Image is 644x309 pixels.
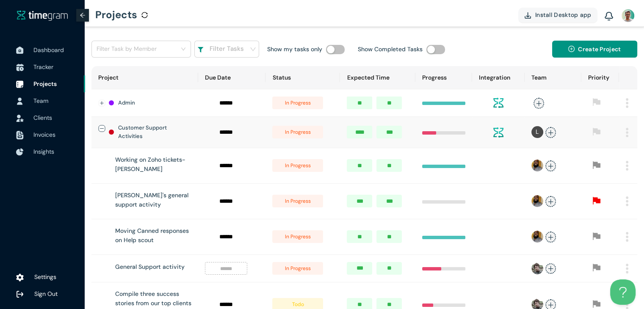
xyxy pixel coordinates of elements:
[592,98,601,106] span: flag
[99,125,105,132] button: Collapse row
[16,47,24,54] img: DashboardIcon
[33,114,52,121] span: Clients
[525,12,531,19] img: DownloadApp
[626,232,628,242] img: MenuIcon.83052f96084528689178504445afa2f4.svg
[16,63,24,71] img: TimeTrackerIcon
[472,66,525,89] th: Integration
[578,44,621,54] span: Create Project
[16,131,24,140] img: InvoiceIcon
[115,190,191,209] h1: [PERSON_NAME]'s general support activity
[592,263,601,272] span: flag
[592,161,601,169] span: flag
[545,160,556,171] span: plus
[16,97,24,105] img: UserIcon
[357,44,422,54] h1: Show Completed Tasks
[622,9,634,22] img: UserIcon
[592,127,601,136] span: flag
[531,160,543,171] img: assets%2FuserImages%2FCfNzFLwCBsfM080pmWUNsvXDkb83
[536,125,539,138] span: L
[415,66,472,89] th: Progress
[33,80,57,88] span: Projects
[626,98,628,108] img: MenuIcon.83052f96084528689178504445afa2f4.svg
[99,100,105,107] button: Expand row
[267,44,322,54] h1: Show my tasks only
[340,66,415,89] th: Expected Time
[525,66,581,89] th: Team
[531,231,543,243] img: assets%2FuserImages%2FCfNzFLwCBsfM080pmWUNsvXDkb83
[531,262,543,274] img: assets%2FuserImages%2FTheon%20Greyjoy.jpg
[33,97,48,105] span: Team
[272,195,323,207] span: in progress
[545,232,556,242] span: plus
[581,66,619,89] th: Priority
[535,10,591,19] span: Install Desktop app
[16,273,24,282] img: settings.78e04af822cf15d41b38c81147b09f22.svg
[210,44,244,54] h1: Filter Tasks
[118,99,135,107] h1: Admin
[115,262,185,274] div: General Support activity
[16,148,24,156] img: InsightsIcon
[109,99,191,107] div: Admin
[198,66,265,89] th: Due Date
[16,115,24,122] img: InvoiceIcon
[272,230,323,243] span: in progress
[605,12,613,21] img: BellIcon
[33,148,54,155] span: Insights
[115,226,191,245] h1: Moving Canned responses on Help scout
[115,226,191,248] div: Moving Canned responses on Help scout
[272,262,323,275] span: in progress
[531,195,543,207] img: assets%2FuserImages%2FCfNzFLwCBsfM080pmWUNsvXDkb83
[626,196,628,206] img: MenuIcon.83052f96084528689178504445afa2f4.svg
[115,262,185,271] h1: General Support activity
[95,2,137,28] h1: Projects
[33,63,53,71] span: Tracker
[592,196,601,205] span: flag
[115,155,191,177] div: Working on Zoho tickets- [PERSON_NAME]
[272,97,323,109] span: in progress
[493,127,503,138] img: integration
[493,98,503,108] img: integration
[33,131,55,138] span: Invoices
[533,98,544,108] span: plus
[265,66,340,89] th: Status
[141,12,148,18] span: sync
[118,124,190,141] h1: Customer Support Activities
[80,12,86,18] span: arrow-left
[197,47,204,53] img: filterIcon
[626,128,628,138] img: MenuIcon.83052f96084528689178504445afa2f4.svg
[626,264,628,273] img: MenuIcon.83052f96084528689178504445afa2f4.svg
[115,190,191,212] div: [PERSON_NAME]'s general support activity
[610,279,636,305] iframe: Toggle Customer Support
[250,46,256,52] span: down
[115,155,191,174] h1: Working on Zoho tickets- [PERSON_NAME]
[272,159,323,172] span: in progress
[16,80,24,88] img: ProjectIcon
[545,127,556,138] span: plus
[34,273,56,281] span: Settings
[17,10,68,20] img: timegram
[592,300,601,308] span: flag
[518,8,597,22] button: Install Desktop app
[552,41,638,58] button: plus-circleCreate Project
[568,46,575,53] span: plus-circle
[626,161,628,171] img: MenuIcon.83052f96084528689178504445afa2f4.svg
[33,46,64,54] span: Dashboard
[109,124,191,141] div: Customer Support Activities
[592,232,601,240] span: flag
[545,263,556,274] span: plus
[272,126,323,138] span: in progress
[16,290,24,298] img: logOut.ca60ddd252d7bab9102ea2608abe0238.svg
[91,66,198,89] th: Project
[545,196,556,207] span: plus
[34,290,58,298] span: Sign Out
